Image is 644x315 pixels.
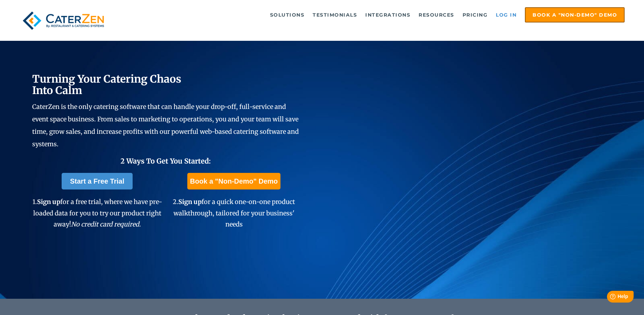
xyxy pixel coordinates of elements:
span: Turning Your Catering Chaos Into Calm [32,72,181,97]
a: Book a "Non-Demo" Demo [525,7,625,22]
span: CaterZen is the only catering software that can handle your drop-off, full-service and event spac... [32,103,299,148]
span: Sign up [178,198,202,206]
a: Integrations [362,8,414,22]
iframe: Help widget launcher [582,288,636,307]
img: caterzen [19,7,107,34]
span: 1. for a free trial, where we have pre-loaded data for you to try our product right away! [33,198,162,228]
a: Book a "Non-Demo" Demo [187,173,280,189]
em: No credit card required. [71,220,141,228]
a: Pricing [459,8,491,22]
a: Resources [415,8,458,22]
a: Solutions [267,8,308,22]
span: Sign up [37,198,60,206]
span: 2. for a quick one-on-one product walkthrough, tailored for your business' needs [173,198,295,228]
span: 2 Ways To Get You Started: [120,157,211,165]
a: Log in [492,8,520,22]
a: Testimonials [309,8,360,22]
a: Start a Free Trial [62,173,133,189]
div: Navigation Menu [123,7,625,22]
